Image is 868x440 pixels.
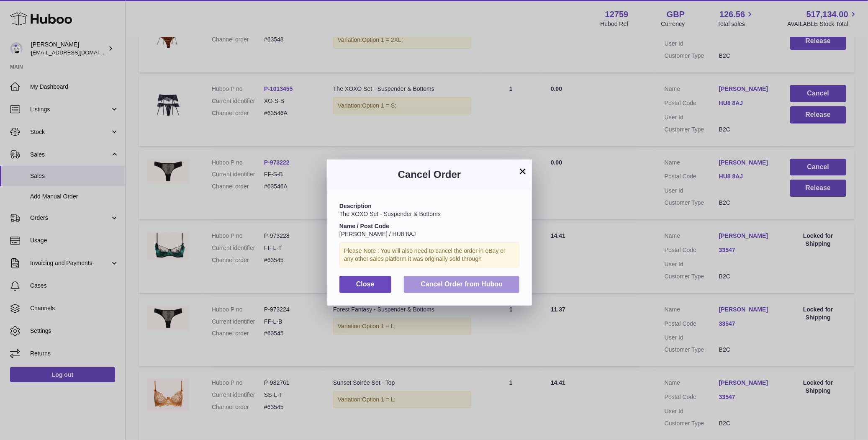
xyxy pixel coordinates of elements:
span: [PERSON_NAME] / HU8 8AJ [339,231,416,237]
button: Cancel Order from Huboo [404,276,519,293]
span: The XOXO Set - Suspender & Bottoms [339,211,441,217]
strong: Description [339,203,372,209]
button: × [518,166,528,176]
h3: Cancel Order [339,168,519,181]
strong: Name / Post Code [339,223,389,229]
button: Close [339,276,391,293]
span: Cancel Order from Huboo [421,280,503,288]
div: Please Note : You will also need to cancel the order in eBay or any other sales platform it was o... [339,242,519,268]
span: Close [356,280,375,288]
